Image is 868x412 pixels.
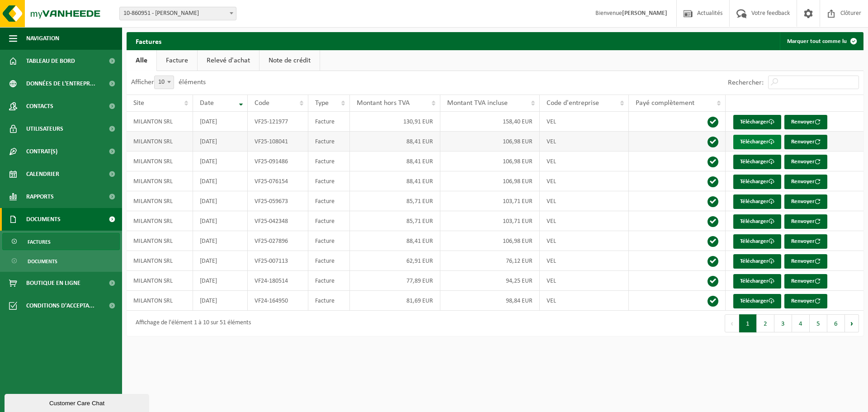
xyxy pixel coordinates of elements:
[733,155,781,169] a: Télécharger
[5,392,151,412] iframe: chat widget
[540,191,629,211] td: VEL
[784,254,827,269] button: Renvoyer
[540,291,629,311] td: VEL
[440,171,540,191] td: 106,98 EUR
[26,208,61,231] span: Documents
[784,274,827,289] button: Renvoyer
[440,231,540,251] td: 106,98 EUR
[728,79,764,86] label: Rechercher:
[540,171,629,191] td: VEL
[200,99,214,107] span: Date
[248,251,308,271] td: VF25-007113
[547,99,599,107] span: Code d'entreprise
[308,152,350,171] td: Facture
[622,10,667,17] strong: [PERSON_NAME]
[308,171,350,191] td: Facture
[784,115,827,129] button: Renvoyer
[540,132,629,152] td: VEL
[193,271,248,291] td: [DATE]
[733,115,781,129] a: Télécharger
[308,291,350,311] td: Facture
[248,171,308,191] td: VF25-076154
[733,294,781,308] a: Télécharger
[131,315,251,331] div: Affichage de l'élément 1 à 10 sur 51 éléments
[193,251,248,271] td: [DATE]
[127,171,193,191] td: MILANTON SRL
[733,274,781,289] a: Télécharger
[784,194,827,209] button: Renvoyer
[26,185,54,208] span: Rapports
[248,191,308,211] td: VF25-059673
[193,291,248,311] td: [DATE]
[440,251,540,271] td: 76,12 EUR
[248,291,308,311] td: VF24-164950
[193,211,248,231] td: [DATE]
[540,152,629,171] td: VEL
[255,99,269,107] span: Code
[26,294,94,317] span: Conditions d'accepta...
[26,95,53,118] span: Contacts
[780,32,863,50] button: Marquer tout comme lu
[733,234,781,249] a: Télécharger
[127,211,193,231] td: MILANTON SRL
[127,32,170,50] h2: Factures
[248,112,308,132] td: VF25-121977
[127,152,193,171] td: MILANTON SRL
[127,271,193,291] td: MILANTON SRL
[739,314,757,332] button: 1
[193,152,248,171] td: [DATE]
[193,191,248,211] td: [DATE]
[28,233,51,251] span: Factures
[120,7,236,20] span: 10-860951 - MILANTON SRL - VERLAINE
[248,271,308,291] td: VF24-180514
[193,171,248,191] td: [DATE]
[733,194,781,209] a: Télécharger
[127,112,193,132] td: MILANTON SRL
[784,175,827,189] button: Renvoyer
[350,132,440,152] td: 88,41 EUR
[154,76,174,89] span: 10
[784,135,827,149] button: Renvoyer
[308,112,350,132] td: Facture
[350,251,440,271] td: 62,91 EUR
[440,132,540,152] td: 106,98 EUR
[157,50,197,71] a: Facture
[733,135,781,149] a: Télécharger
[131,79,206,86] label: Afficher éléments
[2,233,120,250] a: Factures
[350,112,440,132] td: 130,91 EUR
[248,132,308,152] td: VF25-108041
[308,251,350,271] td: Facture
[784,214,827,229] button: Renvoyer
[845,314,859,332] button: Next
[540,251,629,271] td: VEL
[540,112,629,132] td: VEL
[193,231,248,251] td: [DATE]
[540,231,629,251] td: VEL
[308,271,350,291] td: Facture
[350,271,440,291] td: 77,89 EUR
[440,152,540,171] td: 106,98 EUR
[127,191,193,211] td: MILANTON SRL
[827,314,845,332] button: 6
[26,118,63,140] span: Utilisateurs
[733,175,781,189] a: Télécharger
[774,314,792,332] button: 3
[784,155,827,169] button: Renvoyer
[350,231,440,251] td: 88,41 EUR
[26,27,59,50] span: Navigation
[119,7,236,20] span: 10-860951 - MILANTON SRL - VERLAINE
[350,171,440,191] td: 88,41 EUR
[133,99,144,107] span: Site
[792,314,810,332] button: 4
[193,112,248,132] td: [DATE]
[26,140,57,163] span: Contrat(s)
[259,50,320,71] a: Note de crédit
[757,314,774,332] button: 2
[155,76,174,89] span: 10
[2,252,120,270] a: Documents
[540,271,629,291] td: VEL
[725,314,739,332] button: Previous
[350,291,440,311] td: 81,69 EUR
[193,132,248,152] td: [DATE]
